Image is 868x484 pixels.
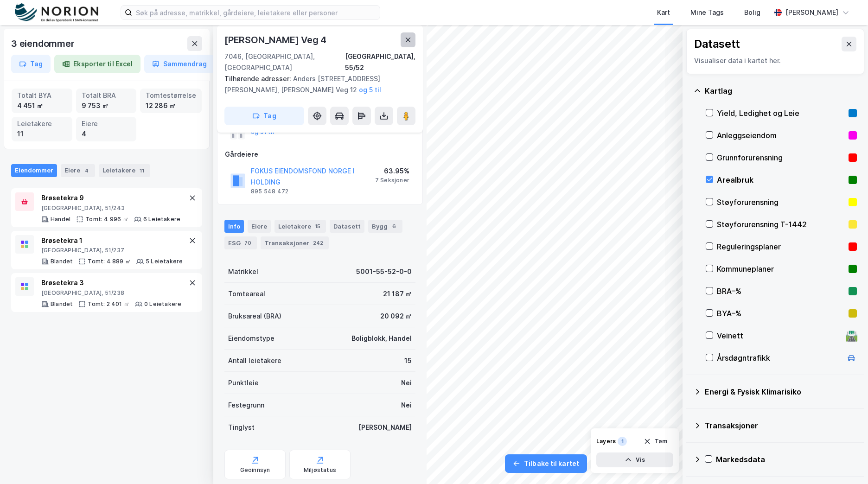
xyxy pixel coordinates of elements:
[228,288,265,299] div: Tomteareal
[228,400,264,411] div: Festegrunn
[224,51,345,73] div: 7046, [GEOGRAPHIC_DATA], [GEOGRAPHIC_DATA]
[41,289,181,297] div: [GEOGRAPHIC_DATA], 51/238
[717,130,845,141] div: Anleggseiendom
[705,386,857,397] div: Energi & Fysisk Klimarisiko
[41,277,181,288] div: Brøsetekra 3
[375,177,409,184] div: 7 Seksjoner
[61,164,95,177] div: Eiere
[822,439,868,484] div: Kontrollprogram for chat
[228,266,258,277] div: Matrikkel
[41,192,180,204] div: Brøsetekra 9
[132,6,380,19] input: Søk på adresse, matrikkel, gårdeiere, leietakere eller personer
[11,36,77,51] div: 3 eiendommer
[358,422,412,433] div: [PERSON_NAME]
[137,166,147,175] div: 11
[717,152,845,163] div: Grunnforurensning
[41,247,183,254] div: [GEOGRAPHIC_DATA], 51/237
[845,330,858,342] div: 🛣️
[11,164,57,177] div: Eiendommer
[717,330,842,341] div: Veinett
[596,452,673,467] button: Vis
[383,288,412,299] div: 21 187 ㎡
[228,355,281,366] div: Antall leietakere
[51,216,70,223] div: Handel
[228,333,274,344] div: Eiendomstype
[54,55,140,73] button: Eksporter til Excel
[404,355,412,366] div: 15
[146,90,196,101] div: Tomtestørrelse
[41,204,180,212] div: [GEOGRAPHIC_DATA], 51/243
[240,466,270,474] div: Geoinnsyn
[85,216,128,223] div: Tomt: 4 996 ㎡
[82,129,131,139] div: 4
[694,55,856,66] div: Visualiser data i kartet her.
[705,85,857,96] div: Kartlag
[251,188,288,195] div: 895 548 472
[705,420,857,431] div: Transaksjoner
[717,219,845,230] div: Støyforurensning T-1442
[144,55,215,73] button: Sammendrag
[143,216,180,223] div: 6 Leietakere
[228,311,281,322] div: Bruksareal (BRA)
[224,107,304,125] button: Tag
[380,311,412,322] div: 20 092 ㎡
[822,439,868,484] iframe: Chat Widget
[82,119,131,129] div: Eiere
[228,422,255,433] div: Tinglyst
[224,220,244,233] div: Info
[694,37,740,51] div: Datasett
[248,220,271,233] div: Eiere
[717,174,845,185] div: Arealbruk
[82,101,131,111] div: 9 753 ㎡
[375,166,409,177] div: 63.95%
[389,222,399,231] div: 6
[505,454,587,473] button: Tilbake til kartet
[716,454,857,465] div: Markedsdata
[717,286,845,297] div: BRA–%
[401,400,412,411] div: Nei
[224,32,328,47] div: [PERSON_NAME] Veg 4
[17,119,67,129] div: Leietakere
[224,236,257,249] div: ESG
[17,90,67,101] div: Totalt BYA
[88,300,129,308] div: Tomt: 2 401 ㎡
[304,466,336,474] div: Miljøstatus
[690,7,724,18] div: Mine Tags
[401,377,412,388] div: Nei
[313,222,322,231] div: 15
[356,266,412,277] div: 5001-55-52-0-0
[17,129,67,139] div: 11
[228,377,259,388] div: Punktleie
[82,90,131,101] div: Totalt BRA
[41,235,183,246] div: Brøsetekra 1
[717,241,845,252] div: Reguleringsplaner
[368,220,402,233] div: Bygg
[51,300,73,308] div: Blandet
[596,438,616,445] div: Layers
[243,238,253,248] div: 70
[311,238,325,248] div: 242
[146,101,196,111] div: 12 286 ㎡
[717,308,845,319] div: BYA–%
[330,220,364,233] div: Datasett
[717,197,845,208] div: Støyforurensning
[638,434,673,449] button: Tøm
[99,164,150,177] div: Leietakere
[351,333,412,344] div: Boligblokk, Handel
[225,149,415,160] div: Gårdeiere
[261,236,329,249] div: Transaksjoner
[657,7,670,18] div: Kart
[717,108,845,119] div: Yield, Ledighet og Leie
[618,437,627,446] div: 1
[224,73,408,96] div: Anders [STREET_ADDRESS][PERSON_NAME], [PERSON_NAME] Veg 12
[717,352,842,363] div: Årsdøgntrafikk
[274,220,326,233] div: Leietakere
[717,263,845,274] div: Kommuneplaner
[785,7,838,18] div: [PERSON_NAME]
[15,3,98,22] img: norion-logo.80e7a08dc31c2e691866.png
[146,258,183,265] div: 5 Leietakere
[345,51,415,73] div: [GEOGRAPHIC_DATA], 55/52
[82,166,91,175] div: 4
[51,258,73,265] div: Blandet
[224,75,293,83] span: Tilhørende adresser:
